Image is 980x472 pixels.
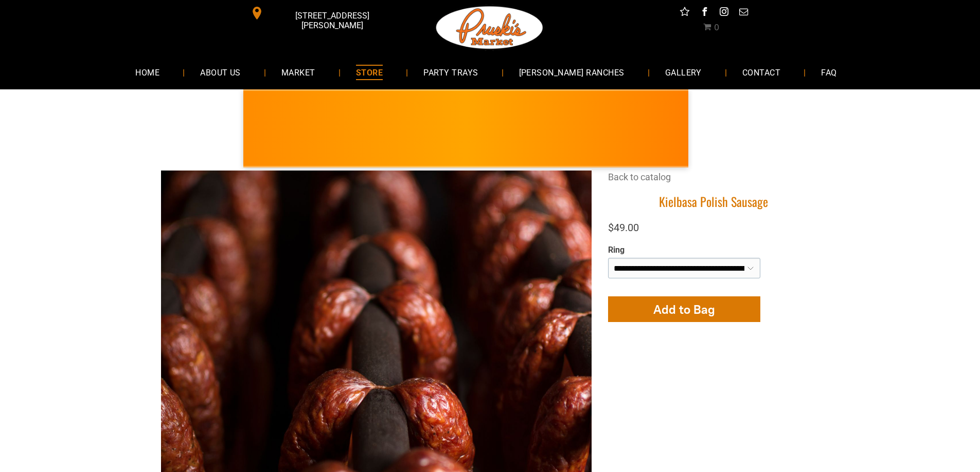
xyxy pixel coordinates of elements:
[504,59,640,86] a: [PERSON_NAME] RANCHES
[608,194,819,210] h1: Kielbasa Polish Sausage
[698,5,711,21] a: facebook
[266,59,331,86] a: MARKET
[680,136,882,152] span: [PERSON_NAME] MARKET
[608,172,671,182] a: Back to catalog
[650,59,717,86] a: GALLERY
[120,59,175,86] a: HOME
[608,171,819,194] div: Breadcrumbs
[608,245,760,256] div: Ring
[408,59,493,86] a: PARTY TRAYS
[243,5,401,21] a: [STREET_ADDRESS][PERSON_NAME]
[341,59,398,86] a: STORE
[608,221,639,234] span: $49.00
[653,302,715,317] span: Add to Bag
[737,5,750,21] a: email
[806,59,852,86] a: FAQ
[265,6,398,35] span: [STREET_ADDRESS][PERSON_NAME]
[714,23,719,32] span: 0
[608,296,760,322] button: Add to Bag
[717,5,730,21] a: instagram
[678,5,691,21] a: Social network
[185,59,256,86] a: ABOUT US
[727,59,796,86] a: CONTACT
